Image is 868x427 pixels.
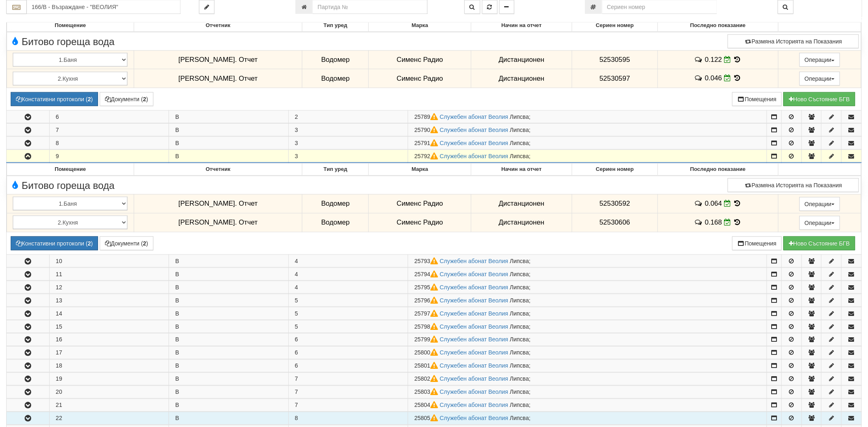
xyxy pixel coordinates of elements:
span: Битово гореща вода [9,36,114,47]
td: В [169,268,288,280]
span: 52530595 [600,56,630,64]
a: Служебен абонат Веолия [440,114,508,120]
td: ; [408,359,767,372]
th: Отчетник [134,164,302,176]
td: ; [408,333,767,346]
a: Служебен абонат Веолия [440,402,508,409]
span: Липсва [510,350,529,356]
span: [PERSON_NAME]. Отчет [178,56,258,64]
td: Дистанционен [471,69,572,88]
button: Операции [799,197,841,211]
span: Партида № [414,297,440,304]
button: Помещения [732,236,782,250]
span: Липсва [510,310,529,317]
button: Размяна Историята на Показания [728,178,859,192]
td: В [169,320,288,333]
span: Партида № [414,258,440,264]
span: Партида № [414,271,440,277]
span: Липсва [510,297,529,304]
b: 2 [88,240,91,247]
td: В [169,281,288,293]
a: Служебен абонат Веолия [440,297,508,304]
span: 52530606 [600,218,630,226]
th: Сериен номер [572,164,658,176]
span: 2 [295,114,298,120]
b: 2 [143,96,146,102]
td: В [169,254,288,267]
td: Дистанционен [471,50,572,69]
span: 3 [295,140,298,146]
i: Редакция Отчет към 31/07/2025 [724,219,731,226]
span: Партида № [414,336,440,343]
button: Размяна Историята на Показания [728,34,859,48]
td: 12 [49,281,169,293]
span: Партида № [414,153,440,159]
span: 4 [295,258,298,264]
td: ; [408,137,767,150]
td: В [169,372,288,385]
span: 5 [295,310,298,317]
span: 0.046 [705,75,722,82]
span: Партида № [414,114,440,120]
a: Служебен абонат Веолия [440,284,508,291]
td: ; [408,307,767,320]
span: Липсва [510,271,529,277]
span: 7 [295,376,298,382]
th: Начин на отчет [471,164,572,176]
a: Служебен абонат Веолия [440,258,508,264]
span: 0.168 [705,218,722,226]
button: Констативни протоколи (2) [11,92,98,106]
td: В [169,294,288,307]
button: Новo Състояние БГВ [783,236,855,250]
th: Помещение [7,19,134,32]
span: 6 [295,363,298,369]
span: Липсва [510,127,529,133]
a: Служебен абонат Веолия [440,153,508,159]
td: ; [408,372,767,385]
button: Операции [799,53,841,67]
td: 13 [49,294,169,307]
span: 4 [295,284,298,291]
span: Партида № [414,376,440,382]
td: В [169,359,288,372]
a: Служебен абонат Веолия [440,376,508,382]
span: Липсва [510,140,529,146]
span: [PERSON_NAME]. Отчет [178,200,258,207]
td: 18 [49,359,169,372]
span: История на показанията [733,218,742,226]
td: 15 [49,320,169,333]
td: 8 [49,137,169,150]
td: 9 [49,150,169,163]
td: ; [408,124,767,136]
td: Водомер [302,213,369,232]
td: Сименс Радио [369,213,471,232]
td: В [169,346,288,359]
td: 17 [49,346,169,359]
td: В [169,124,288,136]
td: ; [408,412,767,425]
td: 14 [49,307,169,320]
td: Дистанционен [471,194,572,213]
td: 7 [49,124,169,136]
th: Отчетник [134,19,302,32]
span: История на забележките [694,200,705,207]
a: Служебен абонат Веолия [440,271,508,277]
span: Липсва [510,153,529,159]
td: ; [408,399,767,411]
span: Липсва [510,336,529,343]
td: ; [408,386,767,398]
th: Тип уред [302,164,369,176]
a: Служебен абонат Веолия [440,350,508,356]
td: 19 [49,372,169,385]
span: 0.122 [705,56,722,64]
i: Редакция Отчет към 31/07/2025 [724,200,731,207]
a: Служебен абонат Веолия [440,336,508,343]
span: Партида № [414,127,440,133]
button: Помещения [732,92,782,106]
td: Водомер [302,69,369,88]
span: 6 [295,336,298,343]
a: Служебен абонат Веолия [440,363,508,369]
td: 16 [49,333,169,346]
span: 3 [295,153,298,159]
td: ; [408,268,767,280]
